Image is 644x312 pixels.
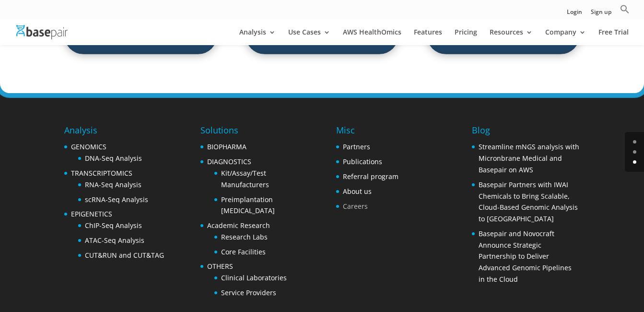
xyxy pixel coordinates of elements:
[598,29,629,45] a: Free Trial
[620,4,630,14] svg: Search
[85,251,164,260] a: CUT&RUN and CUT&TAG
[221,288,276,297] a: Service Providers
[288,29,330,45] a: Use Cases
[239,29,276,45] a: Analysis
[85,154,142,163] a: DNA-Seq Analysis
[71,168,132,178] a: TRANSCRIPTOMICS
[567,9,582,19] a: Login
[545,29,586,45] a: Company
[200,124,308,141] h4: Solutions
[16,25,68,39] img: Basepair
[343,142,370,151] a: Partners
[479,142,579,174] a: Streamline mNGS analysis with Micronbrane Medical and Basepair on AWS
[343,187,372,196] a: About us
[85,195,148,204] a: scRNA-Seq Analysis
[479,180,578,223] a: Basepair Partners with IWAI Chemicals to Bring Scalable, Cloud-Based Genomic Analysis to [GEOGRAP...
[343,202,368,211] a: Careers
[85,180,141,189] a: RNA-Seq Analysis
[620,4,630,19] a: Search Icon Link
[221,273,287,282] a: Clinical Laboratories
[591,9,611,19] a: Sign up
[336,124,398,141] h4: Misc
[490,29,533,45] a: Resources
[633,140,636,144] a: 0
[71,142,106,151] a: GENOMICS
[221,168,269,189] a: Kit/Assay/Test Manufacturers
[633,160,636,164] a: 2
[221,232,268,241] a: Research Labs
[207,221,270,230] a: Academic Research
[414,29,442,45] a: Features
[64,124,164,141] h4: Analysis
[343,29,401,45] a: AWS HealthOmics
[71,209,112,218] a: EPIGENETICS
[85,236,144,245] a: ATAC-Seq Analysis
[633,150,636,154] a: 1
[207,157,251,166] a: DIAGNOSTICS
[207,262,233,271] a: OTHERS
[207,142,246,151] a: BIOPHARMA
[455,29,477,45] a: Pricing
[343,157,382,166] a: Publications
[479,229,572,284] a: Basepair and Novocraft Announce Strategic Partnership to Deliver Advanced Genomic Pipelines in th...
[221,195,275,216] a: Preimplantation [MEDICAL_DATA]
[85,221,142,230] a: ChIP-Seq Analysis
[221,247,266,256] a: Core Facilities
[343,172,398,181] a: Referral program
[472,124,579,141] h4: Blog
